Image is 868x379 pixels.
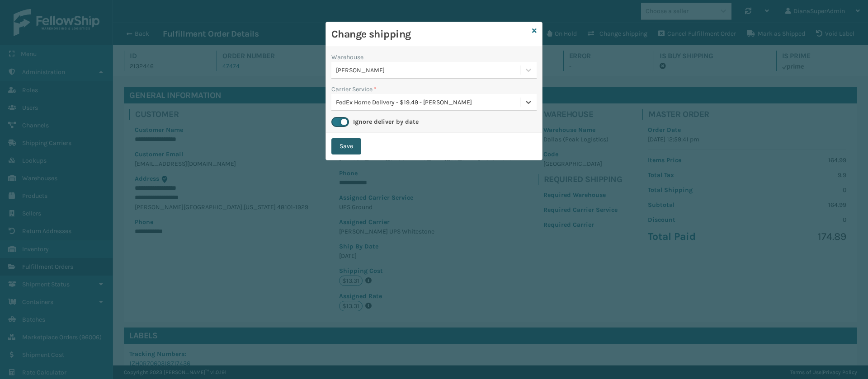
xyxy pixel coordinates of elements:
[331,84,377,94] label: Carrier Service
[331,28,528,41] h3: Change shipping
[331,138,361,154] button: Save
[331,52,363,62] label: Warehouse
[336,98,521,107] div: FedEx Home Delivery - $19.49 - [PERSON_NAME]
[336,66,521,75] div: [PERSON_NAME]
[353,118,419,126] label: Ignore deliver by date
